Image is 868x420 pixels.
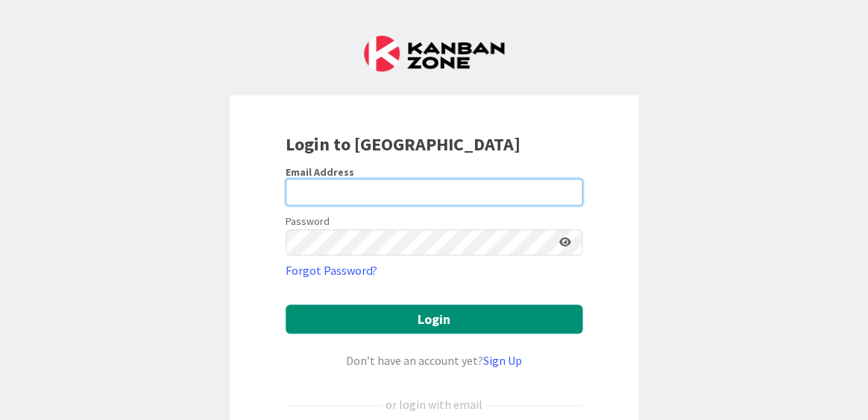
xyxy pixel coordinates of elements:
label: Password [286,214,330,229]
img: Kanban Zone [364,36,504,71]
b: Login to [GEOGRAPHIC_DATA] [286,133,521,156]
a: Forgot Password? [286,261,377,279]
div: Don’t have an account yet? [286,351,582,369]
a: Sign Up [483,353,522,368]
label: Email Address [286,165,354,179]
button: Login [286,305,582,334]
div: or login with email [382,395,486,413]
